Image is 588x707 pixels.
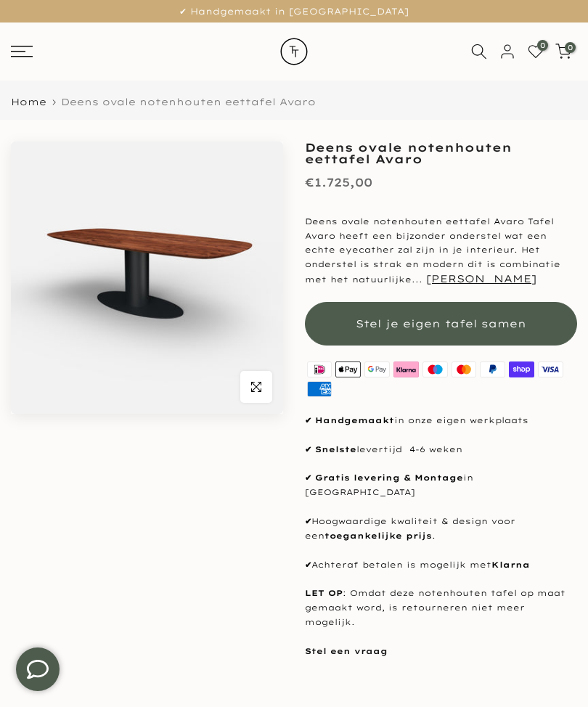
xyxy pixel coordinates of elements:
[305,415,311,425] strong: ✔
[555,44,571,60] a: 0
[315,473,463,483] strong: Gratis levering & Montage
[305,587,577,629] p: : Omdat deze notenhouten tafel op maat gemaakt word, is retourneren niet meer mogelijk.
[305,560,311,570] strong: ✔
[305,471,577,500] p: in [GEOGRAPHIC_DATA]
[315,415,394,425] strong: Handgemaakt
[305,515,577,544] p: Hoogwaardige kwaliteit & design voor een .
[305,444,311,454] strong: ✔
[11,97,46,107] a: Home
[507,360,536,380] img: shopify pay
[334,360,363,380] img: apple pay
[305,215,577,287] p: Deens ovale notenhouten eettafel Avaro Tafel Avaro heeft een bijzonder onderstel wat een echte ey...
[528,44,544,60] a: 0
[478,360,507,380] img: paypal
[305,172,372,193] div: €1.725,00
[324,531,432,541] strong: toegankelijke prijs
[426,272,536,285] button: [PERSON_NAME]
[305,646,388,656] a: Stel een vraag
[305,414,577,428] p: in onze eigen werkplaats
[565,42,576,53] span: 0
[305,380,334,399] img: american express
[18,4,570,20] p: ✔ Handgemaakt in [GEOGRAPHIC_DATA]
[305,302,577,346] button: Stel je eigen tafel samen
[305,558,577,573] p: Achteraf betalen is mogelijk met
[305,360,334,380] img: ideal
[356,317,526,330] span: Stel je eigen tafel samen
[536,360,565,380] img: visa
[391,360,420,380] img: klarna
[269,23,319,81] img: trend-table
[61,96,316,107] span: Deens ovale notenhouten eettafel Avaro
[315,444,356,454] strong: Snelste
[537,40,548,51] span: 0
[1,633,74,706] iframe: toggle-frame
[363,360,392,380] img: google pay
[420,360,449,380] img: maestro
[305,443,577,457] p: levertijd 4-6 weken
[305,516,311,526] strong: ✔
[305,142,577,165] h1: Deens ovale notenhouten eettafel Avaro
[305,473,311,483] strong: ✔
[305,588,343,598] strong: LET OP
[491,560,530,570] strong: Klarna
[449,360,478,380] img: master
